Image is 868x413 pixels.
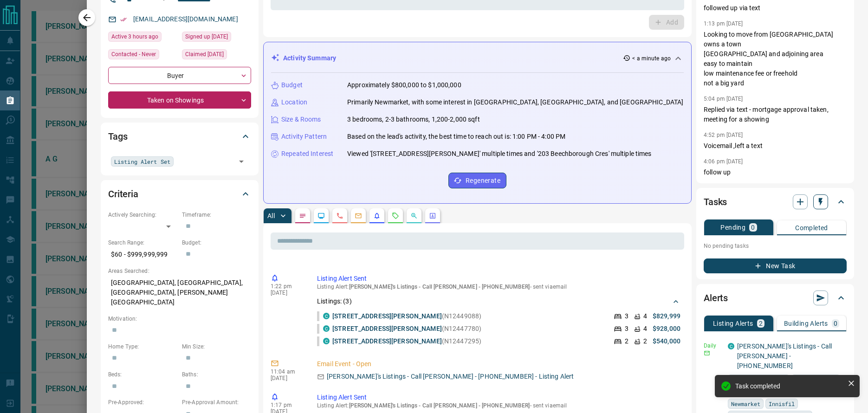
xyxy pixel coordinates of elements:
[108,183,251,205] div: Criteria
[349,284,530,290] span: [PERSON_NAME]'s Listings - Call [PERSON_NAME] - [PHONE_NUMBER]
[704,132,743,138] p: 4:52 pm [DATE]
[235,155,248,168] button: Open
[704,158,743,165] p: 4:06 pm [DATE]
[704,191,847,213] div: Tasks
[347,80,461,90] p: Approximately $800,000 to $1,000,000
[108,187,138,201] h2: Criteria
[643,324,647,334] p: 4
[332,312,442,320] a: [STREET_ADDRESS][PERSON_NAME]
[653,324,680,334] p: $928,000
[114,157,170,166] span: Listing Alert Set
[271,290,303,296] p: [DATE]
[704,105,847,124] p: Replied via text - mortgage approval taken, meeting for a showing
[784,320,828,327] p: Building Alerts
[182,32,251,45] div: Mon Dec 30 2024
[317,402,680,409] p: Listing Alert : - sent via email
[429,212,436,219] svg: Agent Actions
[108,342,177,351] p: Home Type:
[332,325,442,332] a: [STREET_ADDRESS][PERSON_NAME]
[355,212,362,219] svg: Emails
[281,80,303,90] p: Budget
[271,368,303,375] p: 11:04 am
[448,173,506,188] button: Regenerate
[182,211,251,219] p: Timeframe:
[347,132,565,142] p: Based on the lead's activity, the best time to reach out is: 1:00 PM - 4:00 PM
[704,141,847,151] p: Voicemail ,left a text
[108,247,177,262] p: $60 - $999,999,999
[625,336,628,346] p: 2
[704,194,727,209] h2: Tasks
[111,32,158,41] span: Active 3 hours ago
[267,213,275,219] p: All
[704,342,722,350] p: Daily
[347,97,683,107] p: Primarily Newmarket, with some interest in [GEOGRAPHIC_DATA], [GEOGRAPHIC_DATA], and [GEOGRAPHIC_...
[332,311,481,321] p: (N12449088)
[704,168,847,177] p: follow up
[317,297,352,306] p: Listings: ( 3 )
[317,284,680,290] p: Listing Alert : - sent via email
[108,239,177,247] p: Search Range:
[108,211,177,219] p: Actively Searching:
[795,225,828,231] p: Completed
[108,267,251,275] p: Areas Searched:
[317,393,680,402] p: Listing Alert Sent
[392,212,399,219] svg: Requests
[108,398,177,407] p: Pre-Approved:
[111,50,156,59] span: Contacted - Never
[283,53,336,63] p: Activity Summary
[271,283,303,290] p: 1:22 pm
[643,336,647,346] p: 2
[108,32,177,45] div: Wed Oct 15 2025
[704,3,847,13] p: followed up via text
[704,287,847,309] div: Alerts
[323,338,330,344] div: condos.ca
[271,402,303,408] p: 1:17 pm
[271,375,303,381] p: [DATE]
[182,398,251,407] p: Pre-Approval Amount:
[281,97,307,107] p: Location
[332,337,442,345] a: [STREET_ADDRESS][PERSON_NAME]
[182,49,251,62] div: Mon Dec 30 2024
[834,320,837,327] p: 0
[704,350,710,356] svg: Email
[704,239,847,253] p: No pending tasks
[332,324,481,334] p: (N12447780)
[108,129,127,144] h2: Tags
[347,115,480,124] p: 3 bedrooms, 2-3 bathrooms, 1,200-2,000 sqft
[632,54,671,63] p: < a minute ago
[625,324,628,334] p: 3
[108,91,251,109] div: Taken on Showings
[317,359,680,369] p: Email Event - Open
[323,325,330,332] div: condos.ca
[410,212,418,219] svg: Opportunities
[759,320,763,327] p: 2
[332,336,481,346] p: (N12447295)
[317,274,680,284] p: Listing Alert Sent
[643,311,647,321] p: 4
[317,212,325,219] svg: Lead Browsing Activity
[735,382,844,390] div: Task completed
[182,239,251,247] p: Budget:
[185,50,224,59] span: Claimed [DATE]
[625,311,628,321] p: 3
[108,275,251,310] p: [GEOGRAPHIC_DATA], [GEOGRAPHIC_DATA], [GEOGRAPHIC_DATA], [PERSON_NAME][GEOGRAPHIC_DATA]
[281,132,327,142] p: Activity Pattern
[751,224,755,231] p: 0
[704,30,847,88] p: Looking to move from [GEOGRAPHIC_DATA] owns a town [GEOGRAPHIC_DATA] and adjoining area easy to m...
[108,125,251,148] div: Tags
[704,258,847,273] button: New Task
[704,290,728,305] h2: Alerts
[317,293,680,310] div: Listings: (3)
[737,342,832,369] a: [PERSON_NAME]'s Listings - Call [PERSON_NAME] - [PHONE_NUMBER]
[349,402,530,409] span: [PERSON_NAME]'s Listings - Call [PERSON_NAME] - [PHONE_NUMBER]
[653,336,680,346] p: $540,000
[271,50,684,67] div: Activity Summary< a minute ago
[299,212,306,219] svg: Notes
[323,313,330,319] div: condos.ca
[120,16,127,23] svg: Email Verified
[182,370,251,379] p: Baths:
[281,115,321,124] p: Size & Rooms
[728,343,734,349] div: condos.ca
[108,370,177,379] p: Beds:
[327,372,574,381] p: [PERSON_NAME]'s Listings - Call [PERSON_NAME] - [PHONE_NUMBER] - Listing Alert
